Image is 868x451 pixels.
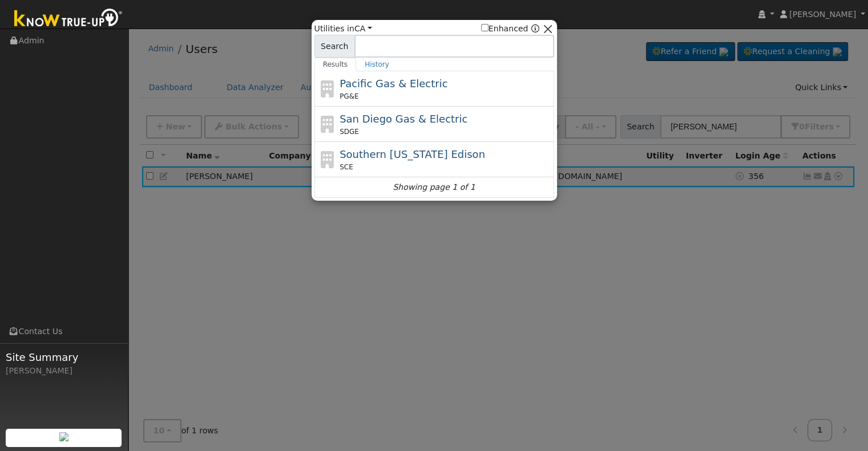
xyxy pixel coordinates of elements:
i: Showing page 1 of 1 [393,181,475,193]
span: Utilities in [314,23,372,35]
input: Enhanced [481,24,488,31]
span: PG&E [340,91,358,101]
div: [PERSON_NAME] [6,365,122,377]
span: [PERSON_NAME] [789,10,856,19]
span: SDGE [340,127,359,137]
span: San Diego Gas & Electric [340,113,467,125]
a: Enhanced Providers [531,24,539,33]
span: Show enhanced providers [481,23,539,35]
a: CA [354,24,372,33]
span: Southern [US_STATE] Edison [340,148,485,160]
span: SCE [340,162,353,172]
span: Pacific Gas & Electric [340,78,447,90]
a: Results [314,58,357,71]
img: retrieve [59,432,68,441]
a: History [356,58,398,71]
span: Search [314,35,355,58]
span: Site Summary [6,350,122,365]
label: Enhanced [481,23,528,35]
img: Know True-Up [9,6,128,32]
